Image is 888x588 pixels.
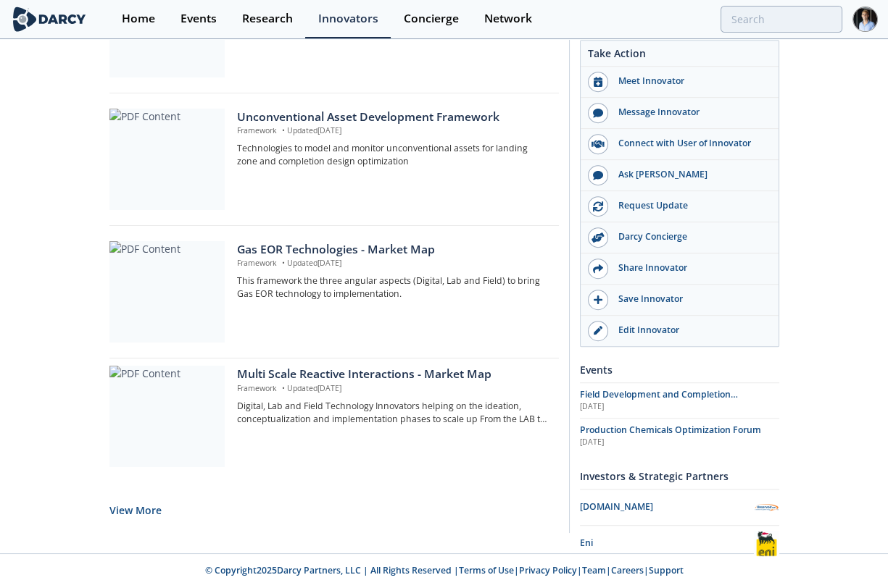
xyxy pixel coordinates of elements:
[109,366,559,467] a: PDF Content Multi Scale Reactive Interactions - Market Map Framework •Updated[DATE] Digital, Lab ...
[608,106,771,119] div: Message Innovator
[580,437,779,448] div: [DATE]
[237,109,548,126] div: Unconventional Asset Development Framework
[852,7,878,32] img: Profile
[611,564,644,576] a: Careers
[180,13,217,25] div: Events
[237,274,548,301] p: This framework the three angular aspects (Digital, Lab and Field) to bring Gas EOR technology to ...
[10,7,88,32] img: logo-wide.svg
[109,492,162,528] button: load more
[608,137,771,150] div: Connect with User of Innovator
[608,261,771,274] div: Share Innovator
[580,495,779,520] a: [DOMAIN_NAME] Ireservoir.com
[754,495,779,520] img: Ireservoir.com
[580,401,779,413] div: [DATE]
[580,424,761,436] span: Production Chemicals Optimization Forum
[237,400,548,427] p: Digital, Lab and Field Technology Innovators helping on the ideation, conceptualization and imple...
[580,531,779,556] a: Eni Eni
[580,424,779,448] a: Production Chemicals Optimization Forum [DATE]
[582,564,606,576] a: Team
[237,258,548,269] p: Framework Updated [DATE]
[580,500,754,513] div: [DOMAIN_NAME]
[237,241,548,259] div: Gas EOR Technologies - Market Map
[279,258,287,268] span: •
[580,388,738,413] span: Field Development and Completion Optimization Forum
[237,125,548,137] p: Framework Updated [DATE]
[580,388,779,413] a: Field Development and Completion Optimization Forum [DATE]
[237,142,548,169] p: Technologies to model and monitor unconventional assets for landing zone and completion design op...
[608,293,771,306] div: Save Innovator
[608,230,771,243] div: Darcy Concierge
[318,13,378,25] div: Innovators
[608,168,771,181] div: Ask [PERSON_NAME]
[581,285,779,316] button: Save Innovator
[581,46,779,67] div: Take Action
[608,75,771,88] div: Meet Innovator
[109,241,559,343] a: PDF Content Gas EOR Technologies - Market Map Framework •Updated[DATE] This framework the three a...
[608,199,771,212] div: Request Update
[580,357,779,382] div: Events
[94,564,795,577] p: © Copyright 2025 Darcy Partners, LLC | All Rights Reserved | | | | |
[279,383,287,393] span: •
[237,366,548,383] div: Multi Scale Reactive Interactions - Market Map
[649,564,684,576] a: Support
[580,463,779,489] div: Investors & Strategic Partners
[109,109,559,210] a: PDF Content Unconventional Asset Development Framework Framework •Updated[DATE] Technologies to m...
[608,324,771,337] div: Edit Innovator
[279,125,287,135] span: •
[754,531,779,556] img: Eni
[404,13,459,25] div: Concierge
[237,383,548,395] p: Framework Updated [DATE]
[242,13,293,25] div: Research
[581,316,779,346] a: Edit Innovator
[459,564,514,576] a: Terms of Use
[484,13,532,25] div: Network
[122,13,155,25] div: Home
[580,537,754,550] div: Eni
[721,6,842,33] input: Advanced Search
[519,564,577,576] a: Privacy Policy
